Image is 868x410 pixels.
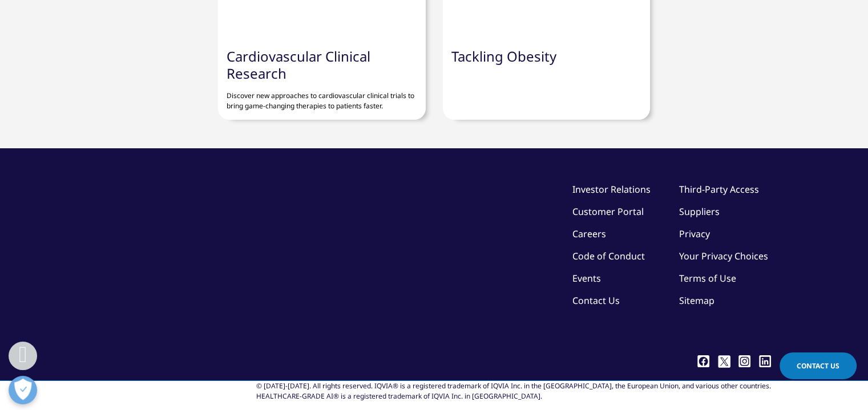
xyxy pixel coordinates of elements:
[679,205,720,218] a: Suppliers
[256,381,771,401] div: © [DATE]-[DATE]. All rights reserved. IQVIA® is a registered trademark of IQVIA Inc. in the [GEOG...
[679,272,736,285] a: Terms of Use
[679,250,771,262] a: Your Privacy Choices
[572,205,644,218] a: Customer Portal
[780,352,857,379] a: Contact Us
[572,228,606,240] a: Careers
[227,47,370,83] a: Cardiovascular Clinical Research
[572,272,601,285] a: Events
[679,294,714,307] a: Sitemap
[679,183,759,196] a: Third-Party Access
[9,376,37,404] button: Open Preferences
[679,228,710,240] a: Privacy
[451,47,556,66] a: Tackling Obesity
[572,294,620,307] a: Contact Us
[227,82,417,111] p: Discover new approaches to cardiovascular clinical trials to bring game-changing therapies to pat...
[572,183,651,196] a: Investor Relations
[797,361,839,371] span: Contact Us
[572,250,645,262] a: Code of Conduct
